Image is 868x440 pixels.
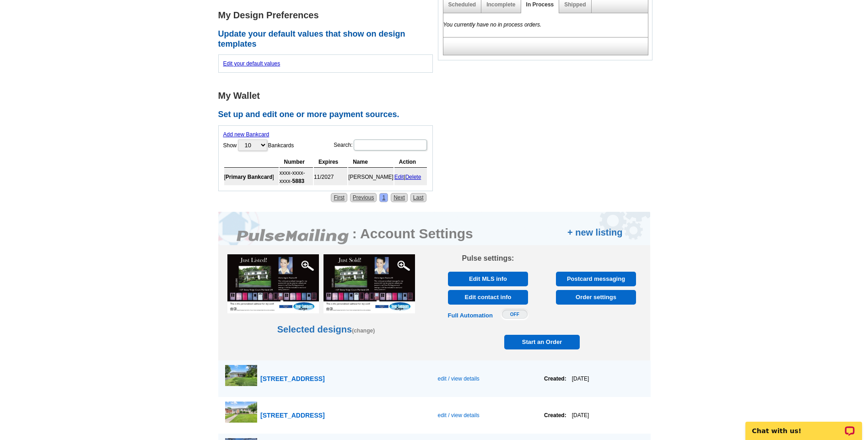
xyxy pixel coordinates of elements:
td: | [394,169,427,185]
th: Name [348,156,394,168]
span: [STREET_ADDRESS] [260,412,325,419]
a: Edit MLS info [448,272,528,286]
img: thumb-68a60f29dae50.jpg [225,365,257,386]
a: [STREET_ADDRESS] edit / view details Created:[DATE] [218,360,651,397]
a: Incomplete [486,1,515,8]
span: Postcard messaging [559,272,633,286]
div: Full Automation [448,311,493,320]
a: (change) [352,327,375,334]
a: Edit contact info [448,290,528,305]
a: 1 [379,193,388,202]
a: Scheduled [448,1,476,8]
a: [STREET_ADDRESS] edit / view details Created:[DATE] [218,397,651,434]
a: Delete [405,174,421,180]
a: Add new Bankcard [223,131,270,138]
h2: : Account Settings [352,225,473,242]
a: First [331,193,347,202]
a: Edit [394,174,404,180]
span: Order settings [559,290,633,305]
label: Show Bankcards [223,139,294,152]
a: Order settings [556,290,636,305]
a: Postcard messaging [556,272,636,286]
strong: Created: [544,412,566,419]
td: [PERSON_NAME] [348,169,394,185]
b: Primary Bankcard [226,174,273,180]
h2: Set up and edit one or more payment sources. [218,110,438,120]
a: Start an Order [504,335,580,349]
img: Pulse36_JF_JL_sample.jpg [227,254,319,313]
h3: Pulse settings: [443,254,533,263]
span: edit / view details [437,376,479,382]
th: Action [394,156,427,168]
h2: Update your default values that show on design templates [218,29,438,49]
img: Pulse36_JF_JS_sample.jpg [323,254,415,313]
span: edit / view details [437,412,479,419]
span: Edit MLS info [451,272,525,286]
strong: Created: [544,376,566,382]
td: [ ] [224,169,279,185]
a: Next [391,193,408,202]
a: + new listing [567,225,623,239]
td: 11/2027 [314,169,347,185]
span: Edit contact info [451,290,525,305]
a: Shipped [564,1,586,8]
span: Start an Order [507,335,578,349]
input: Search: [354,140,427,150]
strong: 5883 [292,178,305,184]
a: Previous [350,193,377,202]
img: magnify-glass.png [301,259,314,273]
span: [DATE] [566,376,589,382]
th: Expires [314,156,347,168]
img: magnify-glass.png [397,259,410,273]
td: xxxx-xxxx-xxxx- [280,169,313,185]
a: In Process [526,1,554,8]
p: Selected designs [218,267,434,336]
h1: My Design Preferences [218,11,438,20]
th: Number [280,156,313,168]
select: ShowBankcards [238,140,267,151]
span: [STREET_ADDRESS] [260,375,325,382]
h1: My Wallet [218,91,438,101]
iframe: LiveChat chat widget [739,411,868,440]
a: Edit your default values [223,60,280,67]
img: logo.png [237,229,351,245]
a: Last [410,193,426,202]
span: [DATE] [566,412,589,419]
label: Search: [334,139,427,151]
img: thumb-688259aec1200.jpg [225,402,257,423]
em: You currently have no in process orders. [443,21,542,28]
